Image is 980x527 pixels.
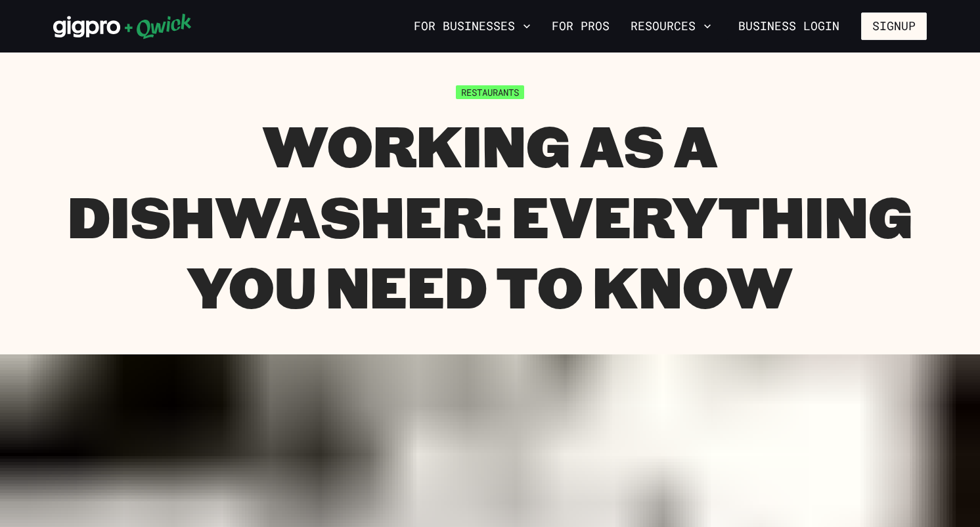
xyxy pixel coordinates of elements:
[861,12,927,40] button: Signup
[546,15,615,37] a: For Pros
[53,110,927,322] h1: Working as a Dishwasher: Everything You Need to Know
[409,15,536,37] button: For Businesses
[625,15,717,37] button: Resources
[456,85,524,99] span: Restaurants
[727,12,851,40] a: Business Login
